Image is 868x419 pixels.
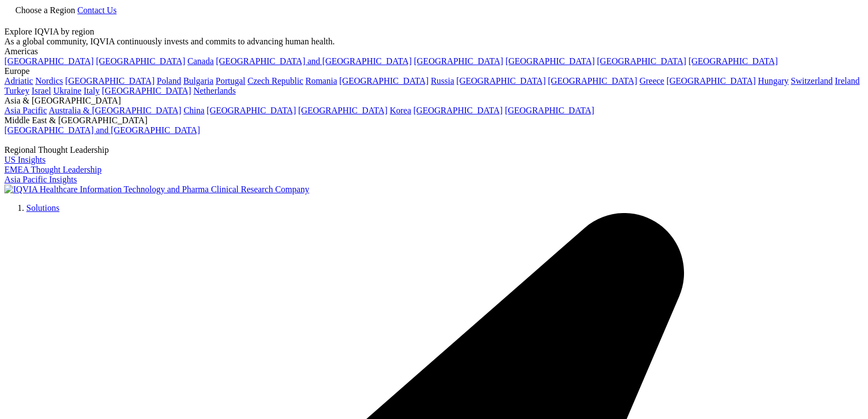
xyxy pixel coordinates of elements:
[157,76,181,85] a: Poland
[548,76,637,85] a: [GEOGRAPHIC_DATA]
[4,56,94,66] a: [GEOGRAPHIC_DATA]
[193,86,235,95] a: Netherlands
[4,116,864,125] div: Middle East & [GEOGRAPHIC_DATA]
[183,106,204,115] a: China
[4,27,864,37] div: Explore IQVIA by region
[49,106,181,115] a: Australia & [GEOGRAPHIC_DATA]
[758,76,789,85] a: Hungary
[298,106,388,115] a: [GEOGRAPHIC_DATA]
[4,146,864,156] div: Regional Thought Leadership
[216,76,245,85] a: Portugal
[84,86,100,95] a: Italy
[413,106,503,115] a: [GEOGRAPHIC_DATA]
[53,86,82,95] a: Ukraine
[4,96,864,106] div: Asia & [GEOGRAPHIC_DATA]
[4,135,13,144] img: 2093_analyzing-data-using-big-screen-display-and-laptop.png
[597,56,686,66] a: [GEOGRAPHIC_DATA]
[32,86,51,95] a: Israel
[96,56,185,66] a: [GEOGRAPHIC_DATA]
[456,76,545,85] a: [GEOGRAPHIC_DATA]
[4,125,200,135] a: [GEOGRAPHIC_DATA] and [GEOGRAPHIC_DATA]
[431,76,455,85] a: Russia
[187,56,214,66] a: Canada
[505,56,595,66] a: [GEOGRAPHIC_DATA]
[4,66,864,76] div: Europe
[206,106,296,115] a: [GEOGRAPHIC_DATA]
[688,56,778,66] a: [GEOGRAPHIC_DATA]
[640,76,664,85] a: Greece
[65,76,154,85] a: [GEOGRAPHIC_DATA]
[248,76,303,85] a: Czech Republic
[4,166,101,175] a: EMEA Thought Leadership
[35,76,63,85] a: Nordics
[666,76,756,85] a: [GEOGRAPHIC_DATA]
[4,37,864,47] div: As a global community, IQVIA continuously invests and commits to advancing human health.
[414,56,503,66] a: [GEOGRAPHIC_DATA]
[4,186,309,196] img: IQVIA Healthcare Information Technology and Pharma Clinical Research Company
[183,76,214,85] a: Bulgaria
[4,47,864,56] div: Americas
[77,5,117,15] a: Contact Us
[835,76,860,85] a: Ireland
[4,156,45,165] a: US Insights
[390,106,411,115] a: Korea
[102,86,191,95] a: [GEOGRAPHIC_DATA]
[791,76,832,85] a: Switzerland
[4,86,30,95] a: Turkey
[4,106,47,115] a: Asia Pacific
[505,106,594,115] a: [GEOGRAPHIC_DATA]
[15,5,75,15] span: Choose a Region
[4,76,33,85] a: Adriatic
[26,204,59,214] a: Solutions
[216,56,411,66] a: [GEOGRAPHIC_DATA] and [GEOGRAPHIC_DATA]
[306,76,337,85] a: Romania
[340,76,429,85] a: [GEOGRAPHIC_DATA]
[4,176,77,185] a: Asia Pacific Insights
